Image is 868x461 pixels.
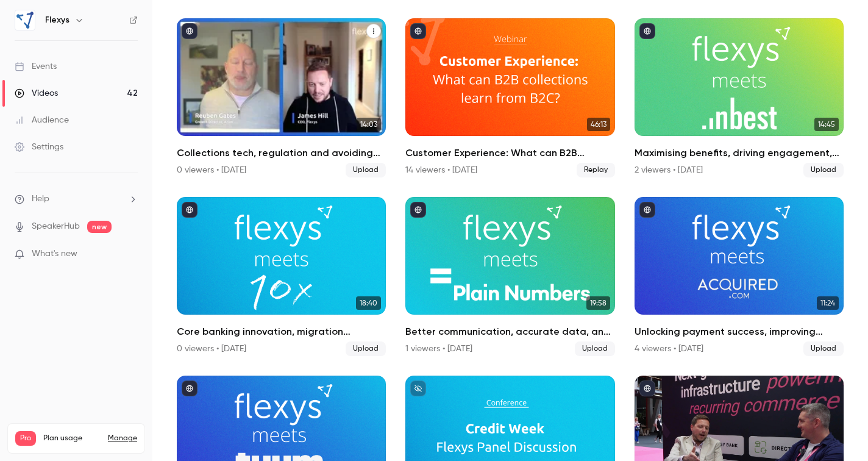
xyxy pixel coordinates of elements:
[639,23,655,39] button: published
[803,163,844,177] span: Upload
[15,193,138,205] li: help-dropdown-opener
[635,18,844,177] li: Maximising benefits, driving engagement, and supporting vulnerable customers: Flexys meets Inbest
[405,324,614,339] h2: Better communication, accurate data, and efficient reporting: Flexys meets Plain Numbers
[405,164,477,176] div: 14 viewers • [DATE]
[15,431,36,446] span: Pro
[182,202,197,218] button: published
[87,221,112,233] span: new
[15,60,57,73] div: Events
[817,296,839,310] span: 11:24
[639,202,655,218] button: published
[405,146,614,160] h2: Customer Experience: What can B2B collections learn from B2C?
[177,146,386,160] h2: Collections tech, regulation and avoiding implementation pitfalls: Flexys meets [PERSON_NAME]
[177,18,386,177] li: Collections tech, regulation and avoiding implementation pitfalls: Flexys meets Arum
[639,381,655,396] button: published
[405,18,614,177] a: 46:13Customer Experience: What can B2B collections learn from B2C?14 viewers • [DATE]Replay
[43,434,101,443] span: Plan usage
[32,248,77,260] span: What's new
[123,249,138,260] iframe: Noticeable Trigger
[346,341,386,356] span: Upload
[410,202,426,218] button: published
[177,343,246,355] div: 0 viewers • [DATE]
[15,87,58,99] div: Videos
[45,14,69,26] h6: Flexys
[32,193,49,205] span: Help
[587,118,610,131] span: 46:13
[108,434,137,443] a: Manage
[803,341,844,356] span: Upload
[635,197,844,356] a: 11:24Unlocking payment success, improving collection rates and streamlining payment methods: Flex...
[410,381,426,396] button: unpublished
[15,141,63,153] div: Settings
[182,381,197,396] button: published
[635,324,844,339] h2: Unlocking payment success, improving collection rates and streamlining payment methods: Flexys me...
[356,296,381,310] span: 18:40
[405,197,614,356] li: Better communication, accurate data, and efficient reporting: Flexys meets Plain Numbers
[32,220,80,233] a: SpeakerHub
[635,18,844,177] a: 14:45Maximising benefits, driving engagement, and supporting vulnerable customers: Flexys meets [...
[177,164,246,176] div: 0 viewers • [DATE]
[577,163,615,177] span: Replay
[635,197,844,356] li: Unlocking payment success, improving collection rates and streamlining payment methods: Flexys me...
[814,118,839,131] span: 14:45
[405,343,472,355] div: 1 viewers • [DATE]
[405,18,614,177] li: Customer Experience: What can B2B collections learn from B2C?
[177,197,386,356] li: Core banking innovation, migration challenges, and metacore technology: Flexys meets 10x
[635,146,844,160] h2: Maximising benefits, driving engagement, and supporting vulnerable customers: Flexys meets [PERSO...
[177,324,386,339] h2: Core banking innovation, migration challenges, and metacore technology: Flexys meets 10x
[177,197,386,356] a: 18:40Core banking innovation, migration challenges, and metacore technology: Flexys meets 10x0 vi...
[575,341,615,356] span: Upload
[410,23,426,39] button: published
[182,23,197,39] button: published
[346,163,386,177] span: Upload
[15,10,35,30] img: Flexys
[405,197,614,356] a: 19:58Better communication, accurate data, and efficient reporting: Flexys meets Plain Numbers1 vi...
[357,118,381,131] span: 14:03
[177,18,386,177] a: 14:03Collections tech, regulation and avoiding implementation pitfalls: Flexys meets [PERSON_NAME...
[15,114,69,126] div: Audience
[586,296,610,310] span: 19:58
[635,164,703,176] div: 2 viewers • [DATE]
[635,343,703,355] div: 4 viewers • [DATE]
